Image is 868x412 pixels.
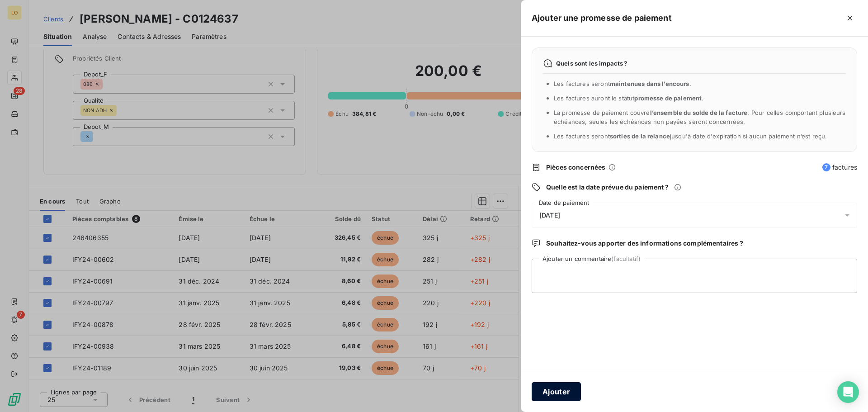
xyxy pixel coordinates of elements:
button: Ajouter [532,382,581,401]
span: Quels sont les impacts ? [556,60,627,67]
span: sorties de la relance [610,133,670,140]
span: 7 [822,163,830,171]
span: promesse de paiement [634,95,702,102]
span: factures [822,163,857,172]
span: Souhaitez-vous apporter des informations complémentaires ? [546,239,743,248]
span: Les factures seront . [554,80,691,87]
span: Quelle est la date prévue du paiement ? [546,183,669,192]
span: [DATE] [539,212,560,219]
span: La promesse de paiement couvre . Pour celles comportant plusieurs échéances, seules les échéances... [554,109,846,125]
span: l’ensemble du solde de la facture [650,109,748,116]
h5: Ajouter une promesse de paiement [532,12,672,24]
span: Les factures auront le statut . [554,95,704,102]
span: Pièces concernées [546,163,606,172]
div: Open Intercom Messenger [837,381,859,403]
span: Les factures seront jusqu'à date d'expiration si aucun paiement n’est reçu. [554,133,827,140]
span: maintenues dans l’encours [610,80,689,87]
